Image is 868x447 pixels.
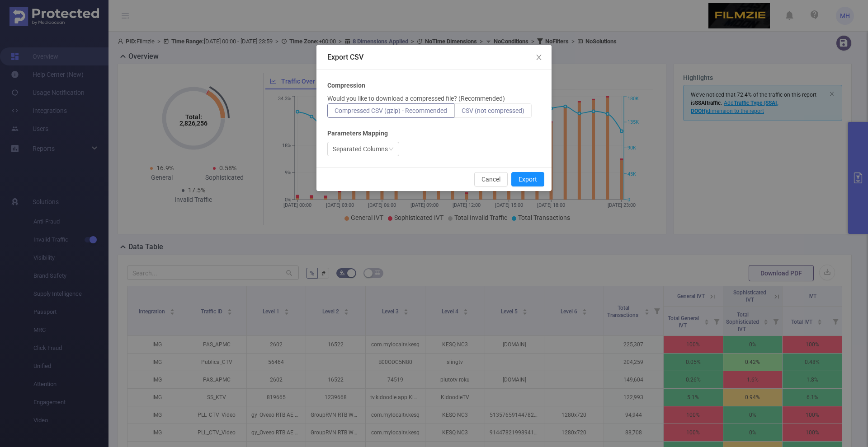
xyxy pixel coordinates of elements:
i: icon: down [388,146,394,153]
div: Separated Columns [333,142,388,156]
div: Export CSV [327,52,541,62]
p: Would you like to download a compressed file? (Recommended) [327,94,505,103]
button: Close [526,45,552,70]
b: Parameters Mapping [327,129,388,138]
span: CSV (not compressed) [462,107,524,114]
i: icon: close [535,54,542,61]
span: Compressed CSV (gzip) - Recommended [335,107,447,114]
button: Cancel [474,172,508,186]
b: Compression [327,81,365,90]
button: Export [511,172,544,186]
